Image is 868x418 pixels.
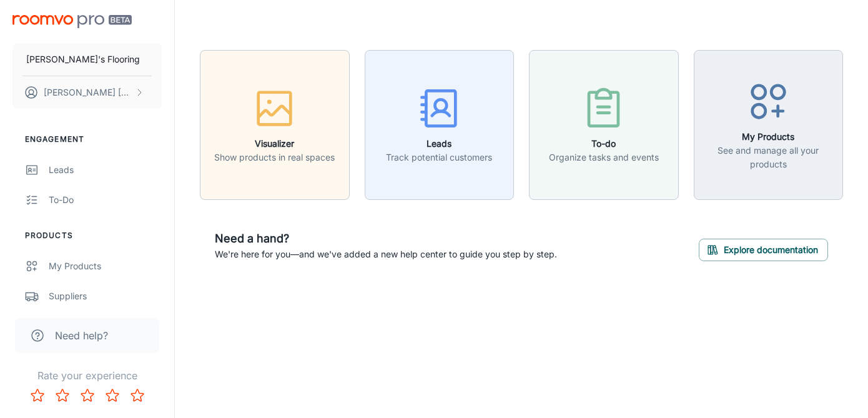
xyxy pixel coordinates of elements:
[702,144,836,171] p: See and manage all your products
[386,151,492,164] p: Track potential customers
[49,289,162,303] div: Suppliers
[699,239,828,261] button: Explore documentation
[26,52,140,66] p: [PERSON_NAME]'s Flooring
[12,76,162,109] button: [PERSON_NAME] [PERSON_NAME]
[549,137,659,151] h6: To-do
[529,117,679,130] a: To-doOrganize tasks and events
[44,86,132,99] p: [PERSON_NAME] [PERSON_NAME]
[549,151,659,164] p: Organize tasks and events
[699,242,828,255] a: Explore documentation
[215,230,557,247] h6: Need a hand?
[214,151,335,164] p: Show products in real spaces
[214,137,335,151] h6: Visualizer
[49,163,162,177] div: Leads
[215,247,557,261] p: We're here for you—and we've added a new help center to guide you step by step.
[702,130,836,144] h6: My Products
[49,259,162,273] div: My Products
[12,43,162,76] button: [PERSON_NAME]'s Flooring
[694,117,844,130] a: My ProductsSee and manage all your products
[200,50,350,200] button: VisualizerShow products in real spaces
[529,50,679,200] button: To-doOrganize tasks and events
[365,117,515,130] a: LeadsTrack potential customers
[12,15,132,28] img: Roomvo PRO Beta
[365,50,515,200] button: LeadsTrack potential customers
[694,50,844,200] button: My ProductsSee and manage all your products
[386,137,492,151] h6: Leads
[49,193,162,207] div: To-do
